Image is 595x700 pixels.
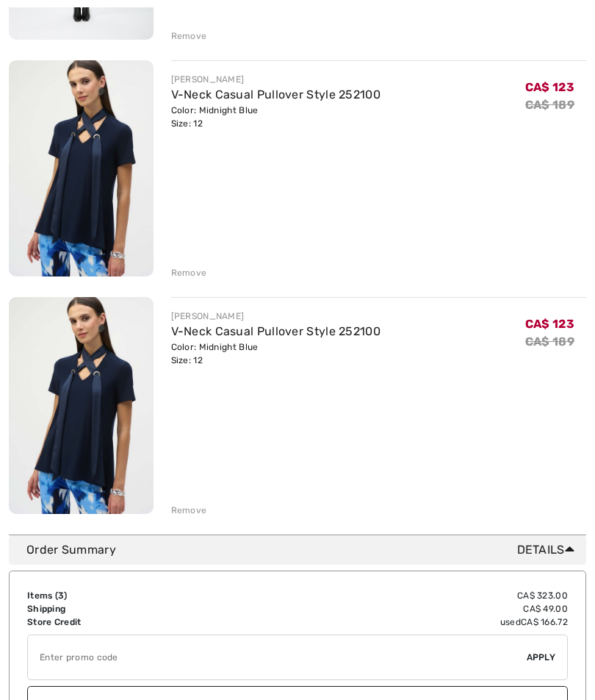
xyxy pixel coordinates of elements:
div: [PERSON_NAME] [171,73,381,86]
input: Promo code [28,635,527,679]
td: used [220,615,568,629]
s: CA$ 189 [525,98,574,112]
div: Remove [171,266,207,279]
td: Store Credit [27,615,220,629]
td: Shipping [27,602,220,615]
span: CA$ 123 [525,80,574,94]
span: CA$ 166.72 [521,617,568,627]
span: CA$ 123 [525,317,574,331]
img: V-Neck Casual Pullover Style 252100 [9,60,154,276]
s: CA$ 189 [525,335,574,349]
span: Apply [527,651,556,664]
a: V-Neck Casual Pullover Style 252100 [171,87,381,101]
div: [PERSON_NAME] [171,310,381,323]
div: Color: Midnight Blue Size: 12 [171,104,381,130]
a: V-Neck Casual Pullover Style 252100 [171,324,381,338]
td: Items ( ) [27,589,220,602]
span: 3 [58,590,64,601]
img: V-Neck Casual Pullover Style 252100 [9,297,154,513]
div: Remove [171,29,207,43]
div: Remove [171,504,207,517]
td: CA$ 49.00 [220,602,568,615]
div: Color: Midnight Blue Size: 12 [171,340,381,367]
td: CA$ 323.00 [220,589,568,602]
span: Details [517,541,580,559]
div: Order Summary [26,541,580,559]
